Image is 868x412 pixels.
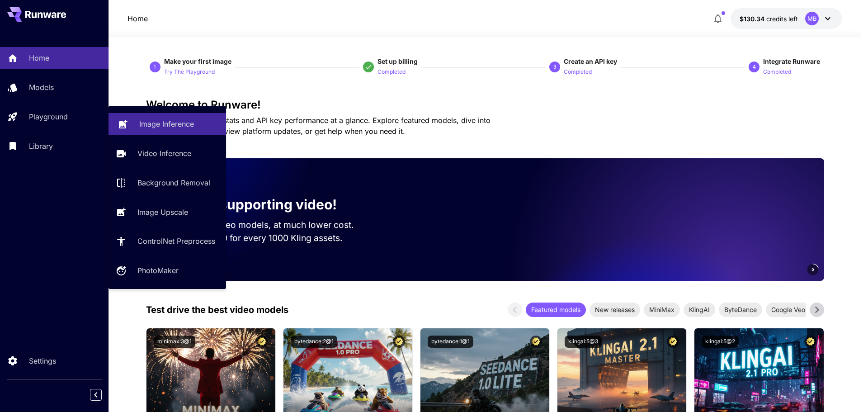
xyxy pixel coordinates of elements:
[137,177,210,188] p: Background Removal
[805,12,819,25] div: MB
[160,218,371,232] p: Run the best video models, at much lower cost.
[565,336,602,348] button: klingai:5@3
[29,52,49,63] p: Home
[108,201,226,223] a: Image Upscale
[146,99,824,111] h3: Welcome to Runware!
[108,172,226,194] a: Background Removal
[740,15,766,23] span: $130.34
[644,305,680,314] span: MiniMax
[160,232,371,245] p: Save up to $500 for every 1000 Kling assets.
[564,57,617,65] span: Create an API key
[29,111,68,122] p: Playground
[108,260,226,282] a: PhotoMaker
[137,265,179,276] p: PhotoMaker
[139,118,194,129] p: Image Inference
[97,387,108,403] div: Collapse sidebar
[393,336,405,348] button: Certified Model – Vetted for best performance and includes a commercial license.
[766,305,811,314] span: Google Veo
[29,82,54,93] p: Models
[127,13,148,24] nav: breadcrumb
[29,141,53,152] p: Library
[164,68,215,76] p: Try The Playground
[530,336,542,348] button: Certified Model – Vetted for best performance and includes a commercial license.
[526,305,586,314] span: Featured models
[667,336,679,348] button: Certified Model – Vetted for best performance and includes a commercial license.
[90,389,102,401] button: Collapse sidebar
[186,194,337,215] p: Now supporting video!
[702,336,739,348] button: klingai:5@2
[146,116,491,136] span: Check out your usage stats and API key performance at a glance. Explore featured models, dive int...
[763,57,820,65] span: Integrate Runware
[684,305,715,314] span: KlingAI
[811,266,814,273] span: 5
[731,8,842,29] button: $130.34452
[766,15,798,23] span: credits left
[763,68,791,76] p: Completed
[137,207,188,218] p: Image Upscale
[804,336,816,348] button: Certified Model – Vetted for best performance and includes a commercial license.
[153,63,156,71] p: 1
[146,303,288,317] p: Test drive the best video models
[590,305,640,314] span: New releases
[164,57,231,65] span: Make your first image
[108,142,226,165] a: Video Inference
[719,305,762,314] span: ByteDance
[137,148,191,159] p: Video Inference
[108,113,226,135] a: Image Inference
[29,355,56,366] p: Settings
[377,57,418,65] span: Set up billing
[154,336,195,348] button: minimax:3@1
[553,63,557,71] p: 3
[127,13,148,24] p: Home
[753,63,756,71] p: 4
[291,336,337,348] button: bytedance:2@1
[377,68,406,76] p: Completed
[108,230,226,252] a: ControlNet Preprocess
[740,14,798,24] div: $130.34452
[137,236,215,246] p: ControlNet Preprocess
[256,336,268,348] button: Certified Model – Vetted for best performance and includes a commercial license.
[564,68,592,76] p: Completed
[428,336,473,348] button: bytedance:1@1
